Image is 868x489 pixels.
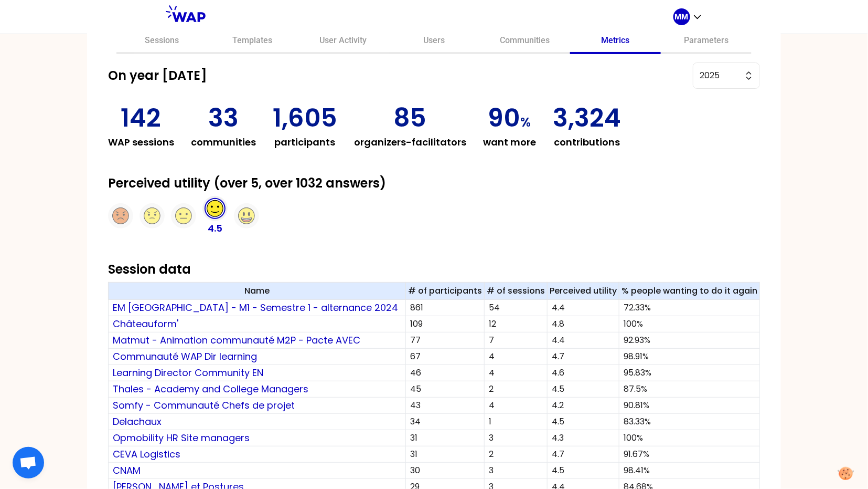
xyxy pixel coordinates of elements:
[619,316,760,332] td: 100%
[619,414,760,430] td: 83.33%
[208,221,222,236] p: 4.5
[406,316,485,332] td: 109
[406,300,485,316] td: 861
[485,300,548,316] td: 54
[354,135,466,150] h3: organizers-facilitators
[570,29,661,54] a: Metrics
[619,365,760,381] td: 95.83%
[485,283,548,300] th: # of sessions
[109,283,406,300] th: Name
[675,12,689,22] p: MM
[548,332,619,349] td: 4.4
[121,106,162,131] p: 142
[406,398,485,414] td: 43
[113,301,398,314] a: EM [GEOGRAPHIC_DATA] - M1 - Semestre 1 - alternance 2024
[485,381,548,398] td: 2
[485,463,548,479] td: 3
[548,316,619,332] td: 4.8
[113,317,178,330] a: Châteauform'
[619,381,760,398] td: 87.5%
[485,349,548,365] td: 4
[113,366,263,379] a: Learning Director Community EN
[485,365,548,381] td: 4
[406,332,485,349] td: 77
[485,316,548,332] td: 12
[406,463,485,479] td: 30
[619,349,760,365] td: 98.91%
[479,29,570,54] a: Communities
[548,446,619,463] td: 4.7
[13,447,44,478] a: Ouvrir le chat
[832,461,860,486] button: Manage your preferences about cookies
[485,332,548,349] td: 7
[108,135,174,150] h3: WAP sessions
[113,382,308,396] a: Thales - Academy and College Managers
[554,135,620,150] h3: contributions
[700,69,738,82] span: 2025
[108,261,760,278] h2: Session data
[113,334,360,347] a: Matmut - Animation communauté M2P - Pacte AVEC
[108,67,693,84] h2: On year [DATE]
[548,349,619,365] td: 4.7
[406,381,485,398] td: 45
[673,8,703,25] button: MM
[619,446,760,463] td: 91.67%
[406,414,485,430] td: 34
[113,448,180,461] a: CEVA Logistics
[485,430,548,446] td: 3
[483,135,536,150] h3: want more
[488,106,531,131] p: 90
[406,283,485,300] th: # of participants
[619,300,760,316] td: 72.33%
[548,365,619,381] td: 4.6
[113,415,162,428] a: Delachaux
[113,399,295,412] a: Somfy - Communauté Chefs de projet
[548,283,619,300] th: Perceived utility
[693,63,760,89] button: 2025
[406,365,485,381] td: 46
[113,464,141,477] a: CNAM
[485,446,548,463] td: 2
[298,29,389,54] a: User Activity
[619,283,760,300] th: % people wanting to do it again
[619,332,760,349] td: 92.93%
[619,463,760,479] td: 98.41%
[406,349,485,365] td: 67
[548,381,619,398] td: 4.5
[406,430,485,446] td: 31
[485,398,548,414] td: 4
[113,431,250,444] a: Opmobility HR Site managers
[548,414,619,430] td: 4.5
[661,29,752,54] a: Parameters
[108,175,760,192] h2: Perceived utility (over 5, over 1032 answers)
[548,430,619,446] td: 4.3
[619,398,760,414] td: 90.81%
[548,463,619,479] td: 4.5
[521,113,531,131] span: %
[553,106,621,131] p: 3,324
[207,29,298,54] a: Templates
[191,135,256,150] h3: communities
[275,135,336,150] h3: participants
[208,106,239,131] p: 33
[619,430,760,446] td: 100%
[394,106,427,131] p: 85
[116,29,207,54] a: Sessions
[113,350,257,363] a: Communauté WAP Dir learning
[548,300,619,316] td: 4.4
[406,446,485,463] td: 31
[389,29,479,54] a: Users
[548,398,619,414] td: 4.2
[273,106,337,131] p: 1,605
[485,414,548,430] td: 1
